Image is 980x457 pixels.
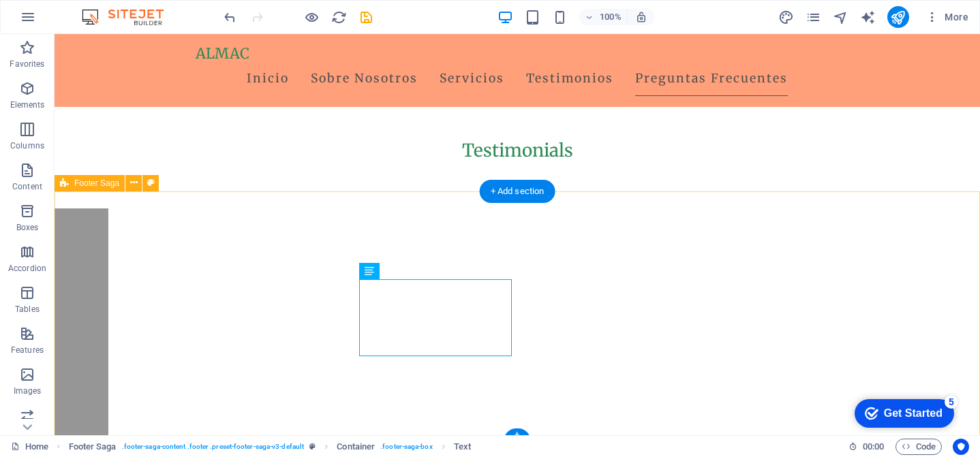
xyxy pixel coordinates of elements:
[863,439,884,455] span: 00 00
[11,7,110,35] div: Get Started 5 items remaining, 0% complete
[10,99,45,110] p: Elements
[11,345,44,356] p: Features
[358,9,374,25] button: save
[953,439,969,455] button: Usercentrics
[833,10,848,25] i: Navigator
[925,10,968,24] span: More
[122,439,304,455] span: . footer-saga-content .footer .preset-footer-saga-v3-default
[806,9,822,25] button: pages
[101,3,114,16] div: 5
[833,9,849,25] button: navigator
[454,439,471,455] span: Click to select. Double-click to edit
[12,181,42,192] p: Content
[860,9,876,25] button: text_generator
[221,9,238,25] button: undo
[635,11,647,23] i: On resize automatically adjust zoom level to fit chosen device.
[309,443,316,450] i: This element is a customizable preset
[74,179,119,187] span: Footer Saga
[872,441,874,452] span: :
[16,222,39,233] p: Boxes
[848,439,885,455] h6: Session time
[11,439,48,455] a: Click to cancel selection. Double-click to open Pages
[10,140,44,151] p: Columns
[504,428,530,441] div: +
[600,9,622,25] h6: 100%
[331,9,347,25] button: reload
[69,439,472,455] nav: breadcrumb
[69,439,117,455] span: Click to select. Double-click to edit
[480,180,555,203] div: + Add section
[15,304,40,315] p: Tables
[806,10,821,25] i: Pages (Ctrl+Alt+S)
[895,439,942,455] button: Code
[902,439,936,455] span: Code
[10,59,44,69] p: Favorites
[920,6,974,28] button: More
[890,10,906,25] i: Publish
[78,9,181,25] img: Editor Logo
[331,10,347,25] i: Reload page
[14,385,42,396] p: Images
[337,439,375,455] span: Click to select. Double-click to edit
[8,263,46,274] p: Accordion
[778,9,795,25] button: design
[860,10,876,25] i: AI Writer
[579,9,628,25] button: 100%
[358,10,374,25] i: Save (Ctrl+S)
[303,9,320,25] button: Click here to leave preview mode and continue editing
[778,10,794,25] i: Design (Ctrl+Alt+Y)
[380,439,433,455] span: . footer-saga-box
[40,15,99,27] div: Get Started
[887,6,909,28] button: publish
[222,10,238,25] i: Undo: Change text (Ctrl+Z)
